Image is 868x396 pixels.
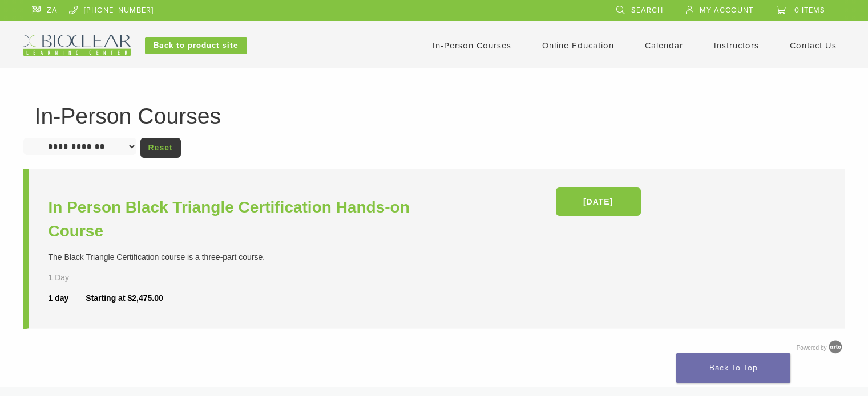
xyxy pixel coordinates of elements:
a: Back To Top [676,353,790,383]
a: Reset [140,138,181,158]
span: My Account [700,6,753,15]
img: Arlo training & Event Software [827,338,844,356]
a: Online Education [542,40,614,51]
div: Starting at $2,475.00 [86,292,163,304]
h1: In-Person Courses [35,105,834,127]
a: In-Person Courses [433,40,511,51]
a: Instructors [714,40,759,51]
div: The Black Triangle Certification course is a three-part course. [49,251,437,263]
a: Powered by [797,345,845,351]
img: Bioclear [23,35,131,56]
span: 0 items [794,6,825,15]
div: 1 Day [49,272,107,284]
a: Calendar [645,40,683,51]
div: 1 day [49,292,86,304]
a: Contact Us [790,40,837,51]
a: In Person Black Triangle Certification Hands-on Course [49,195,437,243]
a: Back to product site [145,37,247,54]
a: [DATE] [556,187,641,216]
span: Search [631,6,663,15]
